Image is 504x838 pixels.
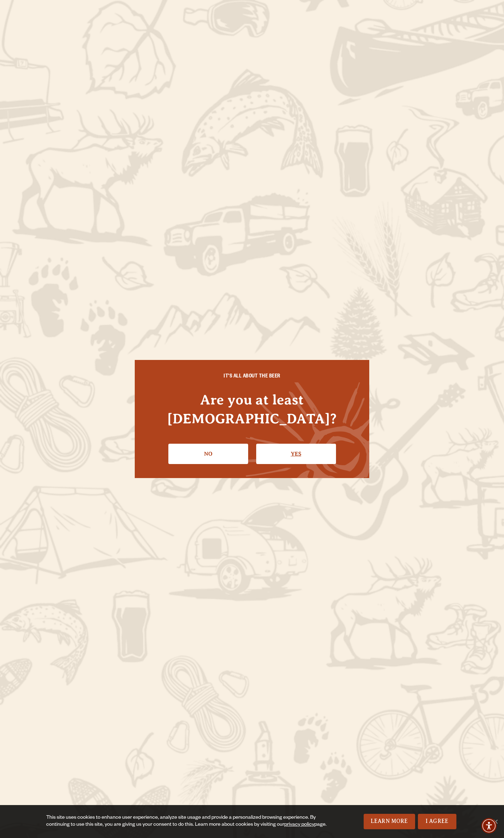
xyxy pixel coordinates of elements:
[284,822,314,828] a: privacy policy
[168,444,248,464] a: No
[256,444,336,464] a: Confirm I'm 21 or older
[149,374,355,380] h6: IT'S ALL ABOUT THE BEER
[481,818,497,833] div: Accessibility Menu
[149,390,355,428] h4: Are you at least [DEMOGRAPHIC_DATA]?
[46,815,328,829] div: This site uses cookies to enhance user experience, analyze site usage and provide a personalized ...
[364,814,415,829] a: Learn More
[418,814,456,829] a: I Agree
